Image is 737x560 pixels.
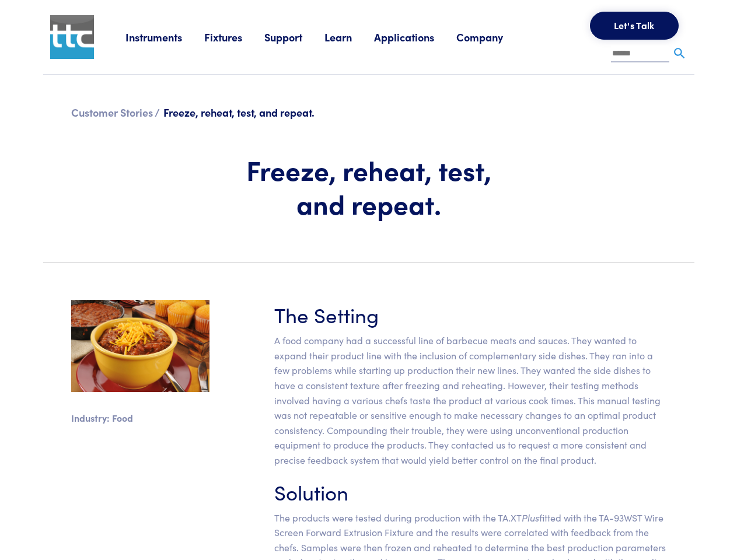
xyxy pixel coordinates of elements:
h1: Freeze, reheat, test, and repeat. [223,153,514,220]
a: Applications [374,30,456,44]
a: Learn [324,30,374,44]
a: Company [456,30,525,44]
p: A food company had a successful line of barbecue meats and sauces. They wanted to expand their pr... [274,333,666,467]
em: Plus [522,511,539,524]
img: ttc_logo_1x1_v1.0.png [50,15,94,59]
button: Let's Talk [590,12,679,40]
a: Fixtures [204,30,264,44]
p: Industry: Food [71,411,209,426]
span: Freeze, reheat, test, and repeat. [163,105,315,120]
a: Instruments [125,30,204,44]
h3: Solution [274,477,666,506]
a: Support [264,30,324,44]
h3: The Setting [274,300,666,328]
a: Customer Stories / [71,105,160,120]
img: sidedishes.jpg [71,300,209,392]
